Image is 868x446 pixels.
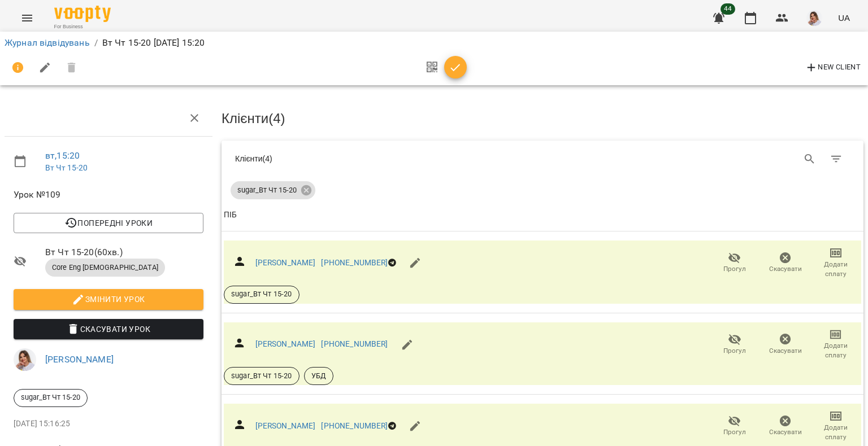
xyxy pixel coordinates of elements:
nav: breadcrumb [5,36,863,50]
p: Вт Чт 15-20 [DATE] 15:20 [102,36,205,50]
button: UA [834,7,854,28]
button: Скасувати [760,329,811,360]
span: For Business [54,23,111,30]
a: [PERSON_NAME] [255,339,316,348]
a: Журнал відвідувань [5,37,90,48]
span: Прогул [723,427,746,437]
span: Скасувати [769,264,802,274]
button: Додати сплату [810,410,861,442]
img: Voopty Logo [54,6,111,22]
button: Menu [14,5,41,32]
button: Скасувати [760,410,811,442]
span: УБД [305,371,333,381]
a: [PERSON_NAME] [255,258,316,267]
a: вт , 15:20 [45,150,80,161]
div: sugar_Вт Чт 15-20 [231,181,315,199]
a: [PHONE_NUMBER] [321,339,388,348]
span: Додати сплату [817,341,854,360]
span: sugar_Вт Чт 15-20 [224,371,299,381]
span: Core Eng [DEMOGRAPHIC_DATA] [45,263,165,273]
span: sugar_Вт Чт 15-20 [224,289,299,299]
a: Вт Чт 15-20 [45,163,88,172]
button: Прогул [709,410,760,442]
span: Скасувати [769,427,802,437]
span: Попередні уроки [23,216,194,230]
span: 44 [721,3,735,15]
button: Прогул [709,247,760,279]
button: Прогул [709,329,760,360]
p: [DATE] 15:16:25 [14,418,203,430]
a: [PHONE_NUMBER] [321,258,388,267]
button: Search [796,146,823,173]
a: [PERSON_NAME] [255,421,316,430]
span: Урок №109 [14,188,203,202]
button: Додати сплату [810,247,861,279]
button: Змінити урок [14,289,203,309]
div: sugar_Вт Чт 15-20 [14,389,88,407]
span: Додати сплату [817,423,854,442]
span: UA [838,12,850,24]
span: Скасувати Урок [23,322,194,336]
span: Вт Чт 15-20 ( 60 хв. ) [45,246,203,259]
button: New Client [802,59,863,77]
button: Попередні уроки [14,213,203,233]
a: [PHONE_NUMBER] [321,421,388,430]
li: / [94,36,98,50]
h3: Клієнти ( 4 ) [222,111,863,126]
span: sugar_Вт Чт 15-20 [231,185,303,195]
span: sugar_Вт Чт 15-20 [14,392,87,403]
button: Скасувати Урок [14,319,203,339]
div: ПІБ [224,208,237,222]
span: Додати сплату [817,260,854,279]
button: Скасувати [760,247,811,279]
img: d332a1c3318355be326c790ed3ba89f4.jpg [14,348,36,371]
span: Прогул [723,346,746,356]
img: d332a1c3318355be326c790ed3ba89f4.jpg [806,10,822,26]
div: Клієнти ( 4 ) [235,153,534,164]
span: Скасувати [769,346,802,356]
span: New Client [805,61,861,75]
span: ПІБ [224,208,861,222]
button: Фільтр [823,146,850,173]
div: Table Toolbar [222,141,863,177]
div: Sort [224,208,237,222]
a: [PERSON_NAME] [45,354,114,365]
span: Прогул [723,264,746,274]
span: Змінити урок [23,292,194,306]
button: Додати сплату [810,329,861,360]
